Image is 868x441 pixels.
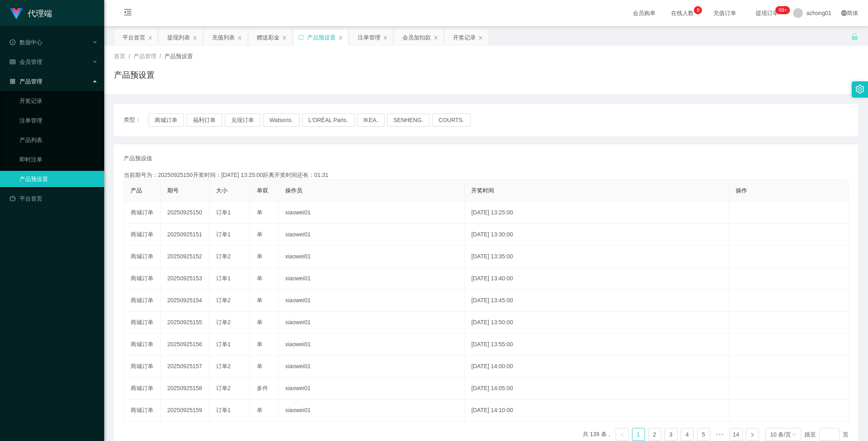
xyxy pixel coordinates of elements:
[216,275,231,282] span: 订单1
[124,154,152,163] span: 产品预设值
[10,10,52,16] a: 代理端
[122,30,145,45] div: 平台首页
[841,10,847,16] i: 图标: global
[681,428,694,441] li: 4
[257,385,268,391] span: 多件
[632,428,645,441] li: 1
[225,114,260,127] button: 兑现订单
[161,202,210,224] td: 20250925150
[279,356,465,378] td: xiaowei01
[124,290,161,312] td: 商城订单
[161,290,210,312] td: 20250925154
[632,428,645,441] a: 1
[697,6,700,14] p: 8
[358,30,380,45] div: 注单管理
[465,334,729,356] td: [DATE] 13:55:00
[805,428,848,441] div: 跳至 页
[257,297,262,303] span: 单
[478,35,483,40] i: 图标: close
[216,297,231,303] span: 订单2
[730,428,743,441] li: 14
[257,253,262,260] span: 单
[465,356,729,378] td: [DATE] 14:00:00
[257,363,262,369] span: 单
[383,35,388,40] i: 图标: close
[750,432,755,437] i: 图标: right
[216,209,231,216] span: 订单1
[338,35,343,40] i: 图标: close
[279,400,465,421] td: xiaowei01
[697,428,710,441] a: 5
[167,187,179,194] span: 期号
[10,78,42,85] span: 产品管理
[279,378,465,400] td: xiaowei01
[124,312,161,334] td: 商城订单
[164,53,193,59] span: 产品预设置
[649,428,661,441] a: 2
[402,30,431,45] div: 会员加扣款
[855,85,864,94] i: 图标: setting
[10,39,42,46] span: 数据中心
[161,268,210,290] td: 20250925153
[124,400,161,421] td: 商城订单
[216,253,231,260] span: 订单2
[20,112,98,129] a: 注单管理
[161,224,210,246] td: 20250925151
[216,363,231,369] span: 订单2
[752,10,783,16] span: 提现订单
[257,231,262,238] span: 单
[167,30,190,45] div: 提现列表
[216,385,231,391] span: 订单2
[161,246,210,268] td: 20250925152
[161,312,210,334] td: 20250925155
[465,202,729,224] td: [DATE] 13:25:00
[681,428,693,441] a: 4
[616,428,629,441] li: 上一页
[770,428,791,441] div: 10 条/页
[775,6,790,14] sup: 1205
[387,114,430,127] button: SENHENG.
[10,59,15,65] i: 图标: table
[285,187,302,194] span: 操作员
[133,53,156,59] span: 产品管理
[465,400,729,421] td: [DATE] 14:10:00
[20,151,98,168] a: 即时注单
[192,35,197,40] i: 图标: close
[279,268,465,290] td: xiaowei01
[257,319,262,325] span: 单
[433,35,438,40] i: 图标: close
[161,378,210,400] td: 20250925158
[851,33,858,40] i: 图标: unlock
[124,268,161,290] td: 商城订单
[257,407,262,413] span: 单
[307,30,336,45] div: 产品预设置
[124,246,161,268] td: 商城订单
[432,114,471,127] button: COURTS.
[129,53,130,59] span: /
[279,312,465,334] td: xiaowei01
[713,428,726,441] li: 向后 5 页
[10,79,15,84] i: 图标: appstore-o
[302,114,354,127] button: L'ORÉAL Paris.
[216,319,231,325] span: 订单2
[465,268,729,290] td: [DATE] 13:40:00
[665,428,677,441] a: 3
[357,114,385,127] button: IKEA.
[279,334,465,356] td: xiaowei01
[216,407,231,413] span: 订单1
[124,224,161,246] td: 商城订单
[124,356,161,378] td: 商城订单
[465,246,729,268] td: [DATE] 13:35:00
[28,0,52,26] h1: 代理端
[131,187,142,194] span: 产品
[465,312,729,334] td: [DATE] 13:50:00
[124,378,161,400] td: 商城订单
[279,224,465,246] td: xiaowei01
[282,35,287,40] i: 图标: close
[257,341,262,347] span: 单
[697,428,710,441] li: 5
[20,93,98,109] a: 开奖记录
[10,8,23,20] img: logo.9652507e.png
[161,356,210,378] td: 20250925157
[257,209,262,216] span: 单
